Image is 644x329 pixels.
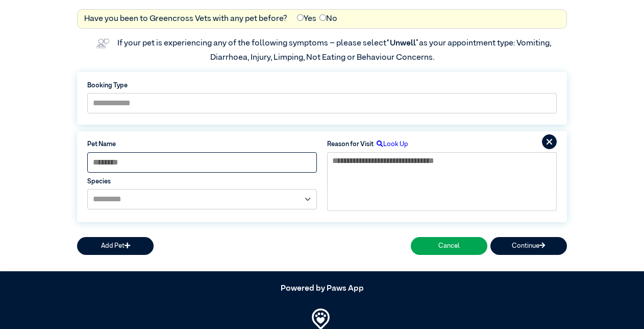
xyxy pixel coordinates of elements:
[327,139,374,149] label: Reason for Visit
[77,284,567,294] h5: Powered by Paws App
[84,13,287,25] label: Have you been to Greencross Vets with any pet before?
[93,35,112,52] img: vet
[319,13,337,25] label: No
[490,237,567,255] button: Continue
[77,237,154,255] button: Add Pet
[87,81,557,90] label: Booking Type
[297,13,316,25] label: Yes
[386,39,419,48] span: “Unwell”
[117,39,553,62] label: If your pet is experiencing any of the following symptoms – please select as your appointment typ...
[87,139,317,149] label: Pet Name
[297,14,304,21] input: Yes
[411,237,487,255] button: Cancel
[87,177,317,186] label: Species
[319,14,326,21] input: No
[374,139,408,149] label: Look Up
